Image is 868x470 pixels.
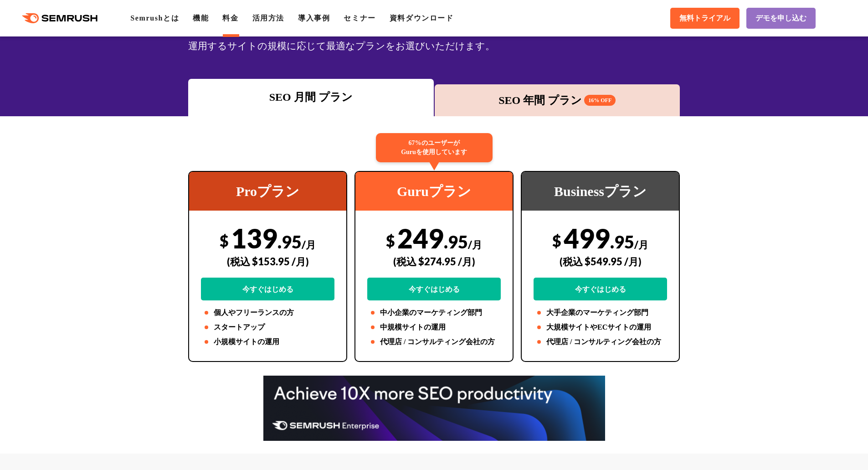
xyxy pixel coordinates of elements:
[755,14,806,23] span: デモを申し込む
[344,14,375,22] a: セミナー
[534,322,667,333] li: 大規模サイトやECサイトの運用
[193,14,209,22] a: 機能
[201,307,334,318] li: 個人やフリーランスの方
[367,222,501,300] div: 249
[277,231,302,252] span: .95
[222,14,238,22] a: 料金
[188,21,680,54] div: SEOの3つの料金プランから、広告・SNS・市場調査ツールキットをご用意しています。業務領域や会社の規模、運用するサイトの規模に応じて最適なプランをお選びいただけます。
[746,8,816,29] a: デモを申し込む
[302,238,316,251] span: /月
[534,307,667,318] li: 大手企業のマーケティング部門
[367,322,501,333] li: 中規模サイトの運用
[201,222,334,300] div: 139
[367,336,501,347] li: 代理店 / コンサルティング会社の方
[367,245,501,278] div: (税込 $274.95 /月)
[552,231,561,250] span: $
[670,8,740,29] a: 無料トライアル
[220,231,229,250] span: $
[468,238,482,251] span: /月
[376,133,493,162] div: 67%のユーザーが Guruを使用しています
[534,336,667,347] li: 代理店 / コンサルティング会社の方
[634,238,648,251] span: /月
[201,278,334,300] a: 今すぐはじめる
[584,95,616,106] span: 16% OFF
[534,245,667,278] div: (税込 $549.95 /月)
[367,278,501,300] a: 今すぐはじめる
[252,14,284,22] a: 活用方法
[355,172,513,211] div: Guruプラン
[367,307,501,318] li: 中小企業のマーケティング部門
[534,222,667,300] div: 499
[444,231,468,252] span: .95
[201,336,334,347] li: 小規模サイトの運用
[130,14,179,22] a: Semrushとは
[201,322,334,333] li: スタートアップ
[390,14,454,22] a: 資料ダウンロード
[610,231,634,252] span: .95
[522,172,679,211] div: Businessプラン
[189,172,346,211] div: Proプラン
[534,278,667,300] a: 今すぐはじめる
[679,14,730,23] span: 無料トライアル
[193,89,429,105] div: SEO 月間 プラン
[201,245,334,278] div: (税込 $153.95 /月)
[386,231,395,250] span: $
[439,92,676,108] div: SEO 年間 プラン
[298,14,330,22] a: 導入事例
